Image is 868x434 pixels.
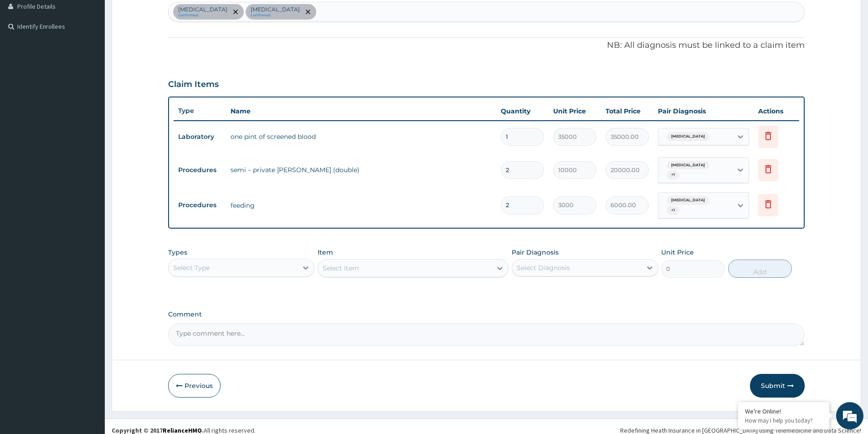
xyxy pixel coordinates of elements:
button: Submit [750,374,805,398]
th: Unit Price [549,102,601,120]
span: [MEDICAL_DATA] [667,161,709,170]
div: We're Online! [745,407,822,415]
span: [MEDICAL_DATA] [667,132,709,141]
div: Chat with us now [47,51,153,63]
span: + 1 [667,206,679,215]
span: [MEDICAL_DATA] [667,196,709,205]
label: Item [318,248,333,257]
span: We're online! [53,115,126,207]
p: How may I help you today? [745,417,822,424]
td: Procedures [174,162,226,179]
th: Total Price [601,102,653,120]
textarea: Type your message and hit 'Enter' [5,249,174,281]
div: Minimize live chat window [149,5,171,26]
th: Actions [754,102,799,120]
small: confirmed [251,13,300,18]
small: confirmed [178,13,227,18]
p: NB: All diagnosis must be linked to a claim item [168,40,805,51]
div: Select Type [173,263,210,272]
button: Previous [168,374,221,398]
label: Unit Price [661,248,694,257]
label: Types [168,249,187,256]
label: Comment [168,311,805,318]
th: Type [174,102,226,119]
th: Name [226,102,496,120]
label: Pair Diagnosis [512,248,559,257]
p: [MEDICAL_DATA] [251,6,300,13]
td: feeding [226,196,496,214]
span: remove selection option [304,8,312,16]
td: Procedures [174,197,226,214]
td: Laboratory [174,128,226,145]
button: Add [728,260,792,278]
th: Pair Diagnosis [653,102,754,120]
img: d_794563401_company_1708531726252_794563401 [17,46,37,68]
p: [MEDICAL_DATA] [178,6,227,13]
span: remove selection option [231,8,240,16]
span: + 1 [667,170,679,179]
th: Quantity [496,102,549,120]
td: one pint of screened blood [226,128,496,146]
h3: Claim Items [168,80,219,90]
div: Select Diagnosis [517,263,570,272]
td: semi – private [PERSON_NAME] (double) [226,161,496,179]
